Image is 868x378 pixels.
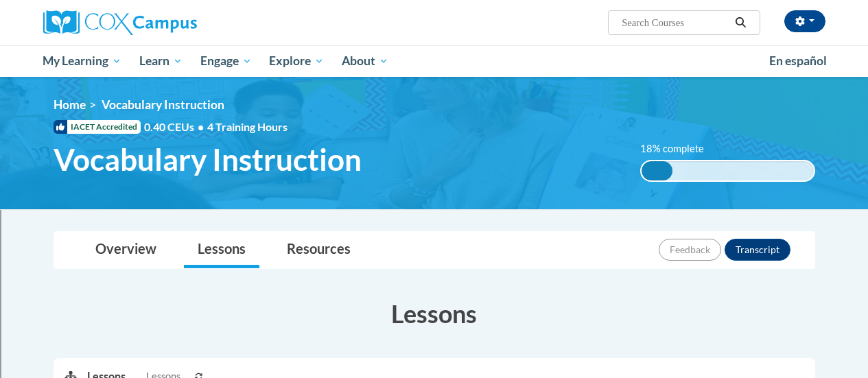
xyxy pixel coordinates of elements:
label: 18% complete [640,141,719,156]
span: Vocabulary Instruction [102,97,224,112]
div: 18% complete [642,161,672,180]
span: Vocabulary Instruction [54,141,362,178]
button: Search [730,14,751,31]
span: 4 Training Hours [207,120,288,133]
span: About [342,53,388,69]
input: Search Courses [620,14,730,31]
a: My Learning [34,45,131,77]
a: Explore [260,45,333,77]
a: Learn [130,45,191,77]
span: Engage [200,53,252,69]
span: Learn [139,53,183,69]
span: 0.40 CEUs [144,119,207,134]
a: Home [54,97,86,112]
div: Main menu [33,45,836,77]
span: IACET Accredited [54,120,141,134]
span: • [198,120,204,133]
img: Cox Campus [43,10,197,35]
a: Cox Campus [43,10,290,35]
span: Explore [269,53,324,69]
span: En español [769,54,827,68]
button: Account Settings [784,10,825,32]
a: Engage [191,45,261,77]
a: About [333,45,397,77]
span: My Learning [43,53,121,69]
a: En español [760,47,836,75]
